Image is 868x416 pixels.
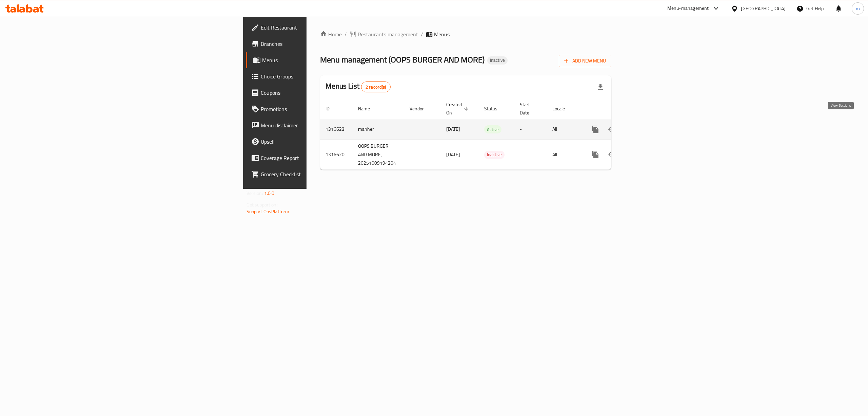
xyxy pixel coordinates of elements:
th: Actions [582,98,658,119]
li: / [421,30,423,38]
nav: breadcrumb [320,30,611,38]
span: Status [484,105,506,113]
span: Menus [434,30,450,38]
a: Menu disclaimer [246,117,388,133]
span: Menu management ( OOPS BURGER AND MORE ) [320,52,485,67]
button: more [587,146,604,163]
a: Promotions [246,101,388,117]
span: [DATE] [446,150,460,159]
span: 2 record(s) [361,84,390,90]
td: - [514,140,547,169]
span: Menus [262,56,383,64]
a: Grocery Checklist [246,166,388,182]
span: Get support on: [246,200,278,209]
span: Menu disclaimer [261,121,383,129]
span: Upsell [261,138,383,146]
td: All [547,119,582,140]
span: Created On [446,101,471,117]
td: All [547,140,582,169]
span: Choice Groups [261,72,383,80]
button: more [587,121,604,138]
div: Export file [592,79,609,95]
button: Change Status [604,146,620,163]
a: Coupons [246,85,388,101]
span: Vendor [410,105,433,113]
div: Menu-management [667,4,709,13]
span: Start Date [520,101,539,117]
div: [GEOGRAPHIC_DATA] [741,5,786,12]
span: Restaurants management [358,30,418,38]
span: Inactive [487,57,508,63]
span: Active [484,126,501,133]
span: Edit Restaurant [261,23,383,32]
a: Choice Groups [246,68,388,85]
span: ID [325,105,338,113]
span: Version: [246,189,263,198]
a: Branches [246,36,388,52]
button: Add New Menu [559,55,611,67]
div: Inactive [487,56,508,65]
span: Locale [552,105,574,113]
a: Coverage Report [246,150,388,166]
div: Total records count [361,82,391,92]
span: Coverage Report [261,154,383,162]
table: enhanced table [320,98,658,170]
a: Support.OpsPlatform [246,207,290,216]
span: Coupons [261,89,383,97]
h2: Menus List [325,81,390,92]
span: Promotions [261,105,383,113]
a: Menus [246,52,388,68]
td: - [514,119,547,140]
span: Grocery Checklist [261,170,383,178]
span: Inactive [484,151,505,159]
span: Add New Menu [564,57,606,65]
a: Edit Restaurant [246,19,388,36]
span: 1.0.0 [264,189,275,198]
span: m [856,5,860,12]
a: Upsell [246,133,388,150]
span: Branches [261,40,383,48]
span: Name [358,105,379,113]
span: [DATE] [446,125,460,133]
